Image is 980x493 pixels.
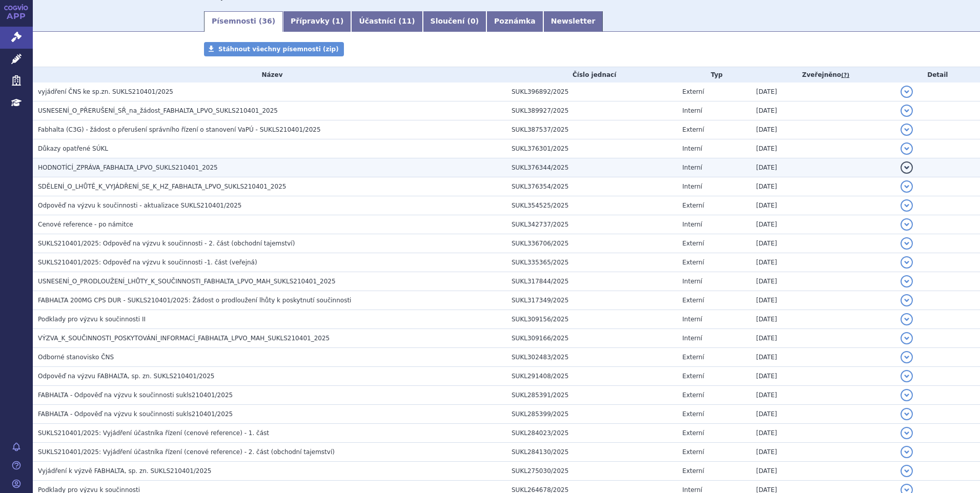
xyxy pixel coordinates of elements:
[506,367,677,386] td: SUKL291408/2025
[38,354,114,361] span: Odborné stanovisko ČNS
[751,310,895,329] td: [DATE]
[901,313,913,325] button: detail
[262,17,272,25] span: 36
[506,120,677,139] td: SUKL387537/2025
[901,446,913,458] button: detail
[901,180,913,193] button: detail
[901,408,913,420] button: detail
[751,120,895,139] td: [DATE]
[901,124,913,136] button: detail
[901,218,913,231] button: detail
[901,351,913,363] button: detail
[751,83,895,101] td: [DATE]
[901,105,913,117] button: detail
[506,443,677,462] td: SUKL284130/2025
[901,237,913,250] button: detail
[38,202,241,209] span: Odpověď na výzvu k součinnosti - aktualizace SUKLS210401/2025
[682,335,702,342] span: Interní
[506,386,677,405] td: SUKL285391/2025
[901,465,913,477] button: detail
[751,329,895,348] td: [DATE]
[751,253,895,272] td: [DATE]
[682,183,702,190] span: Interní
[506,348,677,367] td: SUKL302483/2025
[682,354,704,361] span: Externí
[751,443,895,462] td: [DATE]
[751,272,895,291] td: [DATE]
[901,332,913,344] button: detail
[402,17,412,25] span: 11
[682,221,702,228] span: Interní
[751,67,895,83] th: Zveřejněno
[506,253,677,272] td: SUKL335365/2025
[506,310,677,329] td: SUKL309156/2025
[682,448,704,456] span: Externí
[38,316,146,323] span: Podklady pro výzvu k součinnosti II
[751,234,895,253] td: [DATE]
[901,294,913,306] button: detail
[751,291,895,310] td: [DATE]
[682,259,704,266] span: Externí
[682,316,702,323] span: Interní
[38,259,257,266] span: SUKLS210401/2025: Odpověď na výzvu k součinnosti -1. část (veřejná)
[751,424,895,443] td: [DATE]
[506,329,677,348] td: SUKL309166/2025
[471,17,476,25] span: 0
[682,126,704,133] span: Externí
[751,462,895,481] td: [DATE]
[423,11,486,32] a: Sloučení (0)
[506,139,677,158] td: SUKL376301/2025
[901,256,913,269] button: detail
[682,410,704,418] span: Externí
[38,392,233,399] span: FABHALTA - Odpověď na výzvu k součinnosti sukls210401/2025
[506,291,677,310] td: SUKL317349/2025
[506,272,677,291] td: SUKL317844/2025
[38,297,351,304] span: FABHALTA 200MG CPS DUR - SUKLS210401/2025: Žádost o prodloužení lhůty k poskytnutí součinnosti
[543,11,603,32] a: Newsletter
[901,370,913,382] button: detail
[751,139,895,158] td: [DATE]
[38,221,133,228] span: Cenové reference - po námitce
[682,88,704,95] span: Externí
[38,410,233,418] span: FABHALTA - Odpověď na výzvu k součinnosti sukls210401/2025
[751,196,895,215] td: [DATE]
[901,275,913,287] button: detail
[682,467,704,475] span: Externí
[38,183,286,190] span: SDĚLENÍ_O_LHŮTĚ_K_VYJÁDŘENÍ_SE_K_HZ_FABHALTA_LPVO_SUKLS210401_2025
[506,83,677,101] td: SUKL396892/2025
[751,177,895,196] td: [DATE]
[901,427,913,439] button: detail
[218,46,339,53] span: Stáhnout všechny písemnosti (zip)
[204,42,344,56] a: Stáhnout všechny písemnosti (zip)
[38,88,173,95] span: vyjádření ČNS ke sp.zn. SUKLS210401/2025
[38,107,278,114] span: USNESENÍ_O_PŘERUŠENÍ_SŘ_na_žádost_FABHALTA_LPVO_SUKLS210401_2025
[506,101,677,120] td: SUKL389927/2025
[682,240,704,247] span: Externí
[283,11,351,32] a: Přípravky (1)
[506,158,677,177] td: SUKL376344/2025
[682,429,704,437] span: Externí
[901,142,913,155] button: detail
[335,17,340,25] span: 1
[506,234,677,253] td: SUKL336706/2025
[506,462,677,481] td: SUKL275030/2025
[506,67,677,83] th: Číslo jednací
[204,11,283,32] a: Písemnosti (36)
[33,67,506,83] th: Název
[351,11,422,32] a: Účastníci (11)
[682,297,704,304] span: Externí
[506,177,677,196] td: SUKL376354/2025
[682,373,704,380] span: Externí
[682,164,702,171] span: Interní
[751,348,895,367] td: [DATE]
[895,67,980,83] th: Detail
[506,215,677,234] td: SUKL342737/2025
[751,101,895,120] td: [DATE]
[901,161,913,174] button: detail
[38,164,218,171] span: HODNOTÍCÍ_ZPRÁVA_FABHALTA_LPVO_SUKLS210401_2025
[751,367,895,386] td: [DATE]
[38,467,211,475] span: Vyjádření k výzvě FABHALTA, sp. zn. SUKLS210401/2025
[901,199,913,212] button: detail
[751,158,895,177] td: [DATE]
[751,405,895,424] td: [DATE]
